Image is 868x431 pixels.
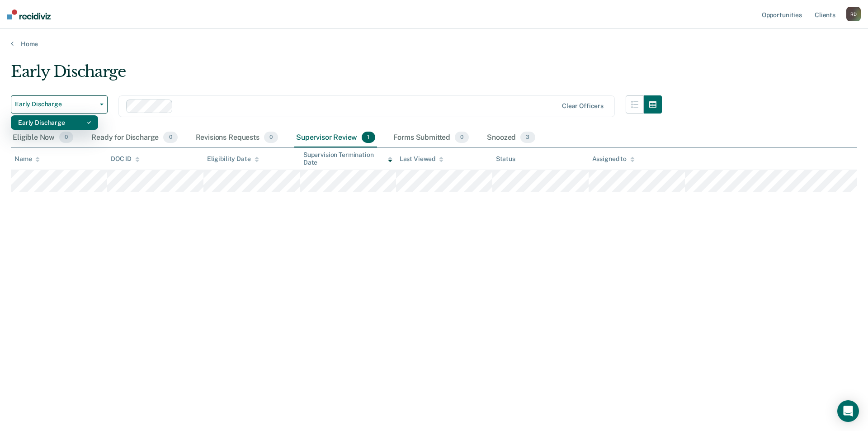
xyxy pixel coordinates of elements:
span: Early Discharge [15,100,96,108]
div: Forms Submitted0 [392,128,471,148]
span: 0 [59,132,73,143]
div: Last Viewed [400,155,443,163]
div: Status [496,155,515,163]
div: DOC ID [111,155,140,163]
img: Recidiviz [7,9,51,19]
div: Clear officers [562,102,604,110]
span: 0 [455,132,469,143]
div: Supervisor Review1 [294,128,377,148]
a: Home [11,40,857,48]
div: Early Discharge [18,115,91,130]
span: 1 [362,132,375,143]
div: Open Intercom Messenger [837,400,859,422]
div: Ready for Discharge0 [90,128,179,148]
div: Eligible Now0 [11,128,75,148]
button: RD [846,7,861,21]
div: Early Discharge [11,62,662,88]
button: Early Discharge [11,95,108,114]
span: 0 [163,132,177,143]
span: 0 [264,132,278,143]
div: Assigned to [592,155,635,163]
div: Snoozed3 [485,128,537,148]
span: 3 [520,132,535,143]
div: Eligibility Date [207,155,259,163]
div: Supervision Termination Date [303,151,392,166]
div: R D [846,7,861,21]
div: Revisions Requests0 [194,128,280,148]
div: Name [14,155,40,163]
